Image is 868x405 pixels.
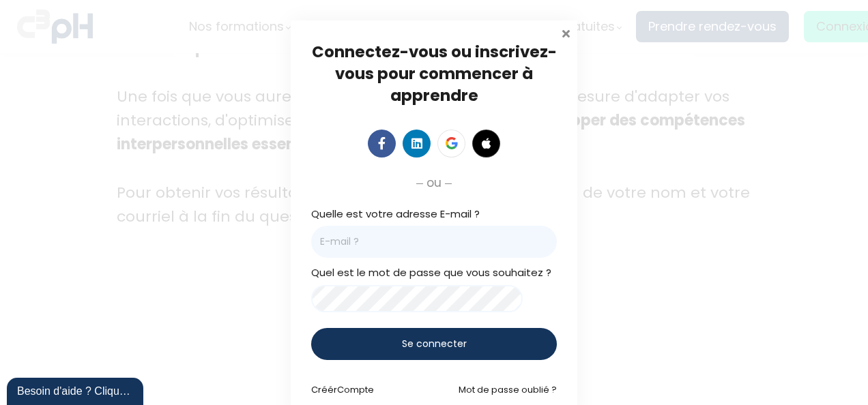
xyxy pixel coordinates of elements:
iframe: chat widget [7,375,146,405]
input: E-mail ? [311,226,557,258]
span: Connectez-vous ou inscrivez-vous pour commencer à apprendre [312,41,557,106]
a: CréérCompte [311,383,374,396]
span: Compte [337,383,374,396]
span: ou [426,173,442,192]
span: Se connecter [402,337,467,351]
a: Mot de passe oublié ? [459,383,557,396]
